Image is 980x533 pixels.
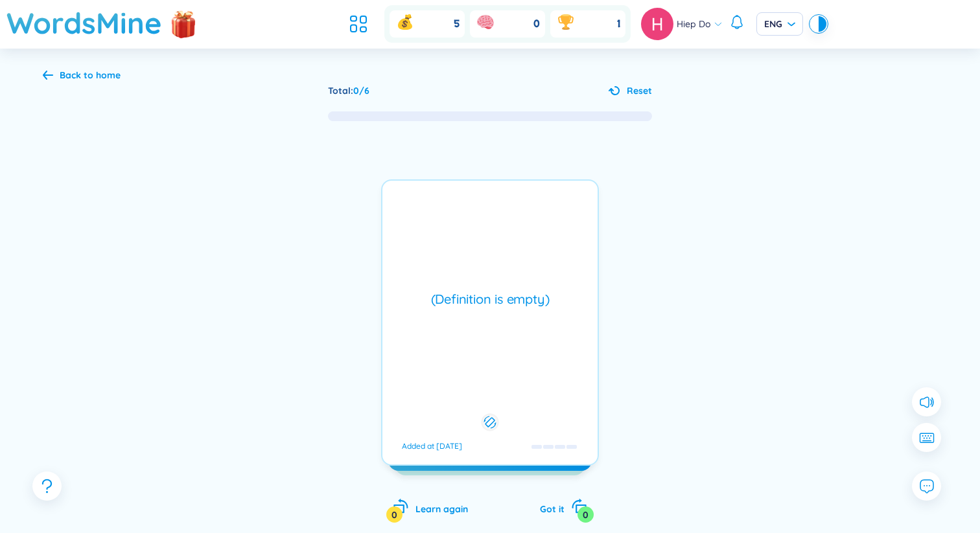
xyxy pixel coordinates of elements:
[393,498,409,514] span: rotate-left
[39,478,55,494] span: question
[609,84,652,98] button: Reset
[540,503,565,515] span: Got it
[627,84,652,98] span: Reset
[353,85,369,96] span: 0 / 6
[577,506,594,523] div: 0
[533,17,540,31] span: 0
[389,290,591,308] div: (Definition is empty)
[328,85,353,96] span: Total :
[677,17,711,31] span: Hiep Do
[60,68,121,82] div: Back to home
[571,498,587,514] span: rotate-right
[43,71,121,82] a: Back to home
[32,471,62,501] button: question
[454,17,460,31] span: 5
[170,4,196,43] img: flashSalesIcon.a7f4f837.png
[415,503,468,515] span: Learn again
[641,8,673,40] img: avatar
[617,17,620,31] span: 1
[402,441,462,451] div: Added at [DATE]
[764,17,795,30] span: ENG
[641,8,677,40] a: avatar
[386,506,402,523] div: 0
